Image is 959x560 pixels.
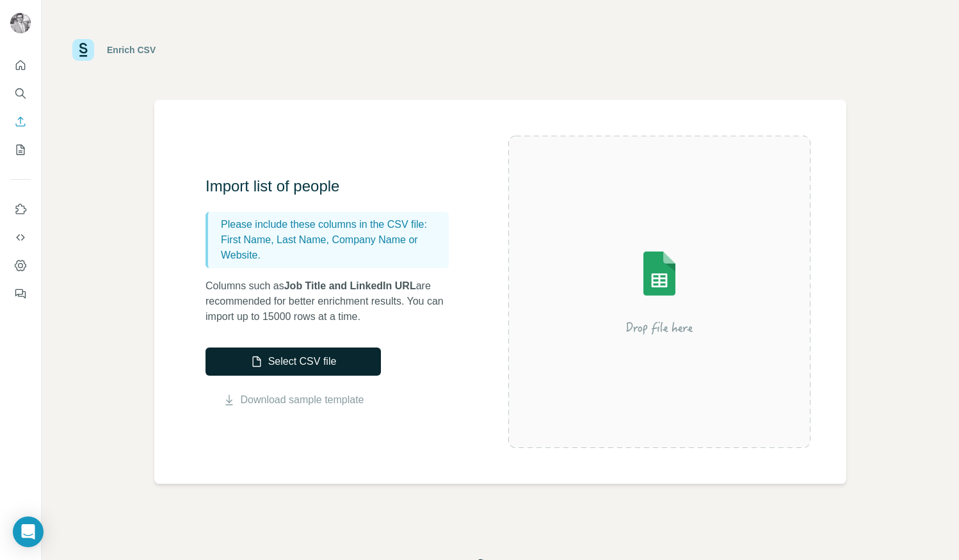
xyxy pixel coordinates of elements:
button: My lists [10,138,31,161]
h3: Import list of people [205,176,462,196]
button: Quick start [10,54,31,77]
div: Enrich CSV [107,44,156,56]
button: Dashboard [10,254,31,277]
img: Avatar [10,13,31,33]
button: Download sample template [205,392,381,408]
img: Surfe Illustration - Drop file here or select below [544,215,775,369]
button: Enrich CSV [10,110,31,133]
a: Download sample template [241,392,364,408]
p: Columns such as are recommended for better enrichment results. You can import up to 15000 rows at... [205,278,462,324]
button: Use Surfe API [10,226,31,249]
img: Surfe Logo [72,39,94,61]
div: Open Intercom Messenger [13,516,44,547]
p: First Name, Last Name, Company Name or Website. [221,232,444,263]
span: Job Title and LinkedIn URL [284,280,416,291]
p: Please include these columns in the CSV file: [221,217,444,232]
button: Use Surfe on LinkedIn [10,198,31,221]
button: Feedback [10,282,31,305]
button: Select CSV file [205,348,381,376]
button: Search [10,82,31,105]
